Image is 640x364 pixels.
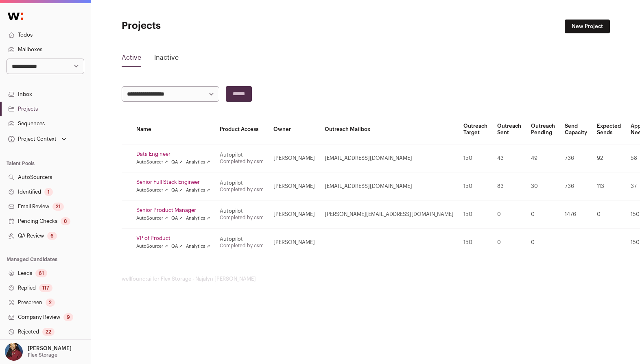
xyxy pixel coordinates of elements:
[215,115,269,144] th: Product Access
[136,159,168,166] a: AutoSourcer ↗
[3,343,73,361] button: Open dropdown
[136,235,210,242] a: VP of Product
[592,144,626,172] td: 92
[7,136,57,142] div: Project Context
[560,172,592,201] td: 736
[459,229,492,257] td: 150
[526,172,560,201] td: 30
[61,217,70,225] div: 8
[131,115,215,144] th: Name
[136,151,210,157] a: Data Engineer
[171,215,183,222] a: QA ↗
[592,115,626,144] th: Expected Sends
[136,215,168,222] a: AutoSourcer ↗
[28,352,57,358] p: Flex Storage
[136,187,168,194] a: AutoSourcer ↗
[320,172,459,201] td: [EMAIL_ADDRESS][DOMAIN_NAME]
[459,144,492,172] td: 150
[269,115,320,144] th: Owner
[220,180,264,186] div: Autopilot
[5,343,23,361] img: 10010497-medium_jpg
[526,144,560,172] td: 49
[560,201,592,229] td: 1476
[122,20,284,33] h1: Projects
[46,299,55,307] div: 2
[186,243,210,250] a: Analytics ↗
[565,20,610,33] a: New Project
[592,172,626,201] td: 113
[492,201,526,229] td: 0
[592,201,626,229] td: 0
[186,215,210,222] a: Analytics ↗
[492,115,526,144] th: Outreach Sent
[459,172,492,201] td: 150
[560,144,592,172] td: 736
[42,328,55,336] div: 22
[560,115,592,144] th: Send Capacity
[52,203,64,211] div: 21
[136,207,210,214] a: Senior Product Manager
[171,159,183,166] a: QA ↗
[47,232,57,240] div: 6
[269,172,320,201] td: [PERSON_NAME]
[492,172,526,201] td: 83
[320,144,459,172] td: [EMAIL_ADDRESS][DOMAIN_NAME]
[526,201,560,229] td: 0
[526,115,560,144] th: Outreach Pending
[269,144,320,172] td: [PERSON_NAME]
[459,201,492,229] td: 150
[320,115,459,144] th: Outreach Mailbox
[136,179,210,185] a: Senior Full Stack Engineer
[220,159,264,164] a: Completed by csm
[154,53,179,66] a: Inactive
[220,187,264,192] a: Completed by csm
[122,276,610,282] footer: wellfound:ai for Flex Storage - Najalyn [PERSON_NAME]
[35,269,47,277] div: 61
[39,284,52,292] div: 117
[44,188,53,196] div: 1
[28,345,72,352] p: [PERSON_NAME]
[220,208,264,214] div: Autopilot
[7,133,68,145] button: Open dropdown
[186,187,210,194] a: Analytics ↗
[492,229,526,257] td: 0
[220,152,264,158] div: Autopilot
[526,229,560,257] td: 0
[220,243,264,248] a: Completed by csm
[3,8,28,24] img: Wellfound
[171,243,183,250] a: QA ↗
[269,201,320,229] td: [PERSON_NAME]
[492,144,526,172] td: 43
[269,229,320,257] td: [PERSON_NAME]
[459,115,492,144] th: Outreach Target
[186,159,210,166] a: Analytics ↗
[171,187,183,194] a: QA ↗
[220,215,264,220] a: Completed by csm
[122,53,141,66] a: Active
[220,236,264,242] div: Autopilot
[136,243,168,250] a: AutoSourcer ↗
[63,313,73,321] div: 9
[320,201,459,229] td: [PERSON_NAME][EMAIL_ADDRESS][DOMAIN_NAME]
